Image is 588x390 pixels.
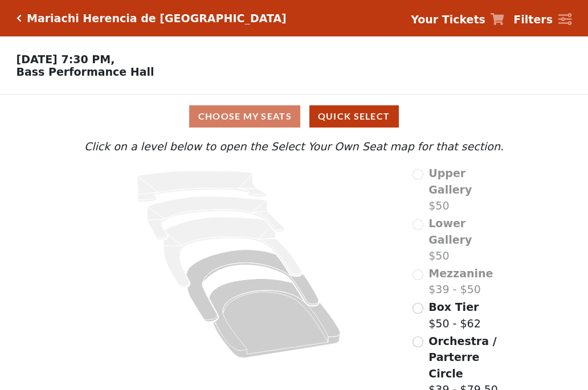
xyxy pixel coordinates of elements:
[81,138,507,155] p: Click on a level below to open the Select Your Own Seat map for that section.
[428,335,496,380] span: Orchestra / Parterre Circle
[428,299,480,331] label: $50 - $62
[17,14,22,22] a: Click here to go back to filters
[428,301,479,313] span: Box Tier
[428,165,507,214] label: $50
[428,217,472,246] span: Lower Gallery
[309,105,399,128] button: Quick Select
[513,13,553,26] strong: Filters
[411,13,485,26] strong: Your Tickets
[27,12,287,25] h5: Mariachi Herencia de [GEOGRAPHIC_DATA]
[209,279,341,358] path: Orchestra / Parterre Circle - Seats Available: 647
[428,215,507,264] label: $50
[428,167,472,196] span: Upper Gallery
[137,171,267,202] path: Upper Gallery - Seats Available: 0
[411,11,504,28] a: Your Tickets
[428,267,493,280] span: Mezzanine
[428,265,493,298] label: $39 - $50
[148,196,285,240] path: Lower Gallery - Seats Available: 0
[513,11,571,28] a: Filters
